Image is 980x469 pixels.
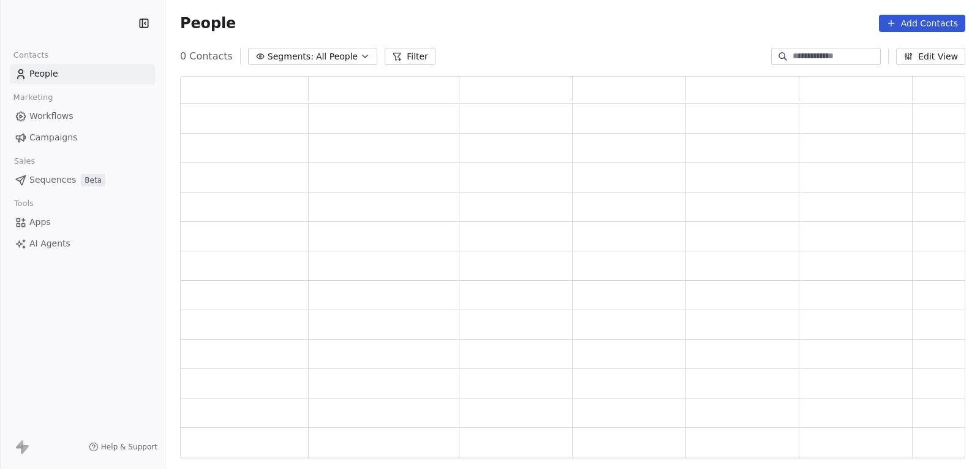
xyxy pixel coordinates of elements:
[385,48,435,65] button: Filter
[879,15,965,32] button: Add Contacts
[29,173,76,186] span: Sequences
[180,14,236,32] span: People
[9,194,39,213] span: Tools
[10,106,155,126] a: Workflows
[10,64,155,84] a: People
[8,46,54,64] span: Contacts
[10,212,155,232] a: Apps
[8,88,58,107] span: Marketing
[29,131,77,144] span: Campaigns
[180,49,233,64] span: 0 Contacts
[89,442,157,452] a: Help & Support
[29,237,70,250] span: AI Agents
[10,128,155,148] a: Campaigns
[10,170,155,190] a: SequencesBeta
[29,67,58,80] span: People
[10,234,155,254] a: AI Agents
[316,50,358,63] span: All People
[29,216,51,229] span: Apps
[9,152,40,170] span: Sales
[268,50,314,63] span: Segments:
[81,174,105,186] span: Beta
[101,442,157,452] span: Help & Support
[896,48,965,65] button: Edit View
[29,110,73,123] span: Workflows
